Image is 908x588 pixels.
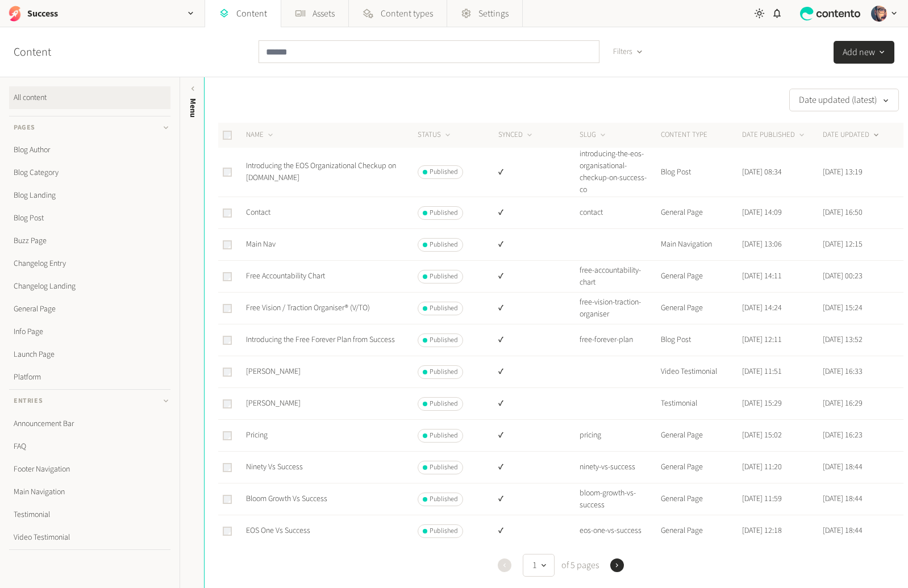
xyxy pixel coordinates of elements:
td: General Page [660,483,742,515]
time: [DATE] 13:06 [742,239,782,250]
td: General Page [660,452,742,483]
td: ✔ [498,515,579,547]
span: Published [430,167,458,177]
time: [DATE] 13:19 [823,166,863,178]
time: [DATE] 11:59 [742,493,782,504]
a: FAQ [9,435,170,458]
button: DATE PUBLISHED [742,130,806,141]
a: General Page [9,298,170,320]
td: ✔ [498,293,579,324]
img: Success [7,6,23,22]
time: [DATE] 14:24 [742,302,782,314]
td: Blog Post [660,148,742,197]
td: contact [579,197,660,229]
button: 1 [523,554,555,577]
span: Pages [14,123,35,133]
span: Entries [14,396,43,406]
a: Video Testimonial [9,526,170,549]
td: ninety-vs-success [579,452,660,483]
a: Introducing the Free Forever Plan from Success [246,334,395,345]
button: SYNCED [498,130,534,141]
button: SLUG [580,130,607,141]
time: [DATE] 18:44 [823,493,863,504]
time: [DATE] 12:18 [742,525,782,536]
td: ✔ [498,197,579,229]
td: Blog Post [660,324,742,356]
a: Free Accountability Chart [246,270,325,282]
a: Footer Navigation [9,458,170,481]
time: [DATE] 15:29 [742,398,782,409]
a: EOS One Vs Success [246,525,310,536]
a: Blog Landing [9,184,170,207]
td: General Page [660,261,742,293]
a: Free Vision / Traction Organiser® (V/TO) [246,302,370,314]
time: [DATE] 15:02 [742,429,782,441]
button: Filters [604,40,652,63]
td: pricing [579,420,660,452]
a: All content [9,86,170,109]
button: Date updated (latest) [789,89,899,111]
button: Add new [834,41,894,64]
a: Ninety Vs Success [246,461,303,473]
a: Info Page [9,320,170,343]
td: bloom-growth-vs-success [579,483,660,515]
time: [DATE] 12:11 [742,334,782,345]
h2: Success [27,7,58,20]
span: Published [430,431,458,441]
time: [DATE] 15:24 [823,302,863,314]
a: Buzz Page [9,230,170,252]
td: free-vision-traction-organiser [579,293,660,324]
span: Published [430,526,458,536]
td: General Page [660,197,742,229]
span: Published [430,462,458,473]
a: Main Nav [246,239,276,250]
span: Filters [613,46,632,58]
td: General Page [660,293,742,324]
time: [DATE] 11:20 [742,461,782,473]
span: Published [430,399,458,409]
td: General Page [660,420,742,452]
time: [DATE] 08:34 [742,166,782,178]
td: free-forever-plan [579,324,660,356]
img: Josh Angell [871,6,887,22]
a: [PERSON_NAME] [246,398,301,409]
a: Launch Page [9,343,170,366]
td: introducing-the-eos-organisational-checkup-on-success-co [579,148,660,197]
a: Bloom Growth Vs Success [246,493,327,504]
time: [DATE] 14:09 [742,207,782,218]
td: ✔ [498,356,579,388]
a: Changelog Landing [9,275,170,298]
span: Published [430,303,458,314]
td: ✔ [498,388,579,420]
span: Published [430,240,458,250]
a: Announcement Bar [9,412,170,435]
span: of 5 pages [559,558,599,572]
time: [DATE] 14:11 [742,270,782,282]
button: STATUS [418,130,452,141]
button: NAME [246,130,275,141]
span: Published [430,272,458,282]
time: [DATE] 16:33 [823,366,863,377]
span: Content types [381,7,433,20]
th: CONTENT TYPE [660,123,742,148]
td: ✔ [498,483,579,515]
span: Settings [478,7,509,20]
span: Published [430,494,458,504]
a: Introducing the EOS Organizational Checkup on [DOMAIN_NAME] [246,160,396,184]
a: Testimonial [9,503,170,526]
span: Menu [187,98,199,118]
a: Main Navigation [9,481,170,503]
td: Video Testimonial [660,356,742,388]
td: ✔ [498,261,579,293]
time: [DATE] 12:15 [823,239,863,250]
td: ✔ [498,148,579,197]
time: [DATE] 16:29 [823,398,863,409]
time: [DATE] 16:50 [823,207,863,218]
td: General Page [660,515,742,547]
time: [DATE] 00:23 [823,270,863,282]
td: free-accountability-chart [579,261,660,293]
h2: Content [14,44,77,61]
td: eos-one-vs-success [579,515,660,547]
td: ✔ [498,420,579,452]
a: Blog Category [9,161,170,184]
